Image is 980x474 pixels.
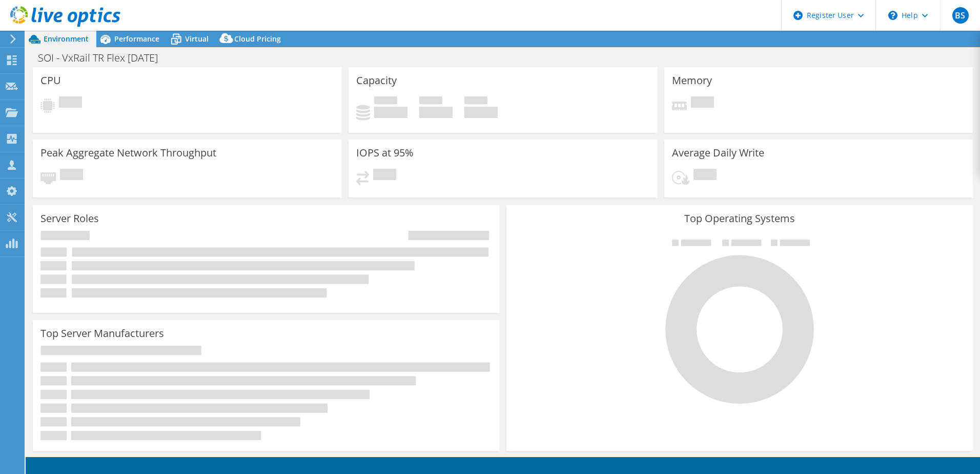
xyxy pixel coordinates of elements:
span: Used [374,96,397,107]
span: Free [419,96,442,107]
h4: 0 GiB [374,107,407,118]
h1: SOI - VxRail TR Flex [DATE] [33,52,174,64]
span: Pending [59,96,82,110]
span: Pending [373,169,396,183]
span: Cloud Pricing [234,34,281,44]
span: Pending [60,169,83,183]
span: Environment [44,34,89,44]
h3: Average Daily Write [672,147,764,159]
span: Total [464,96,487,107]
h3: Memory [672,75,712,86]
span: Performance [114,34,159,44]
span: Pending [693,169,717,183]
h3: Server Roles [40,213,99,224]
svg: \n [888,11,897,20]
h3: Peak Aggregate Network Throughput [40,147,216,159]
span: BS [952,7,969,24]
h4: 0 GiB [419,107,453,118]
h4: 0 GiB [464,107,498,118]
h3: Capacity [356,75,397,86]
h3: Top Operating Systems [514,213,965,224]
h3: IOPS at 95% [356,147,414,159]
span: Virtual [185,34,209,44]
h3: Top Server Manufacturers [40,328,164,339]
span: Pending [691,96,714,110]
h3: CPU [40,75,61,86]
